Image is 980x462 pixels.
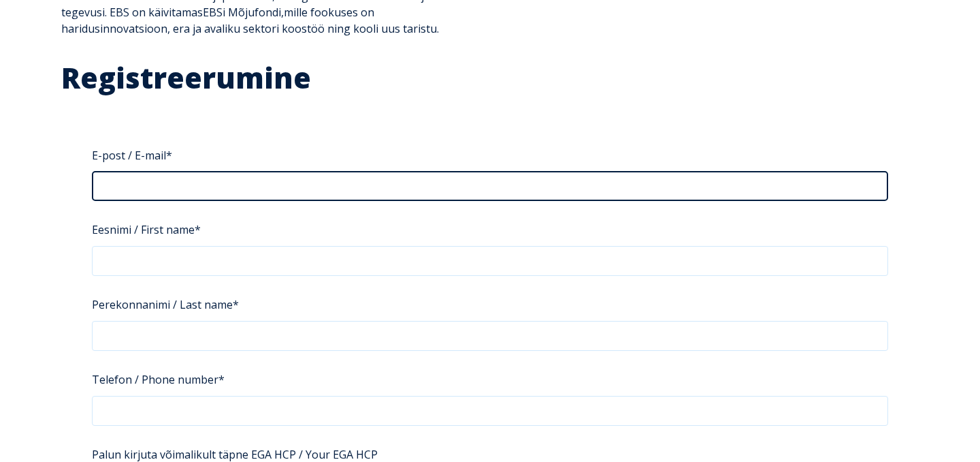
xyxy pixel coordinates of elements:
[92,144,166,167] span: E-post / E-mail
[92,293,233,316] span: Perekonnanimi / Last name
[92,218,195,241] span: Eesnimi / First name
[61,60,919,96] h2: Registreerumine
[92,368,218,391] span: Telefon / Phone number
[203,5,284,20] a: EBSi Mõjufondi,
